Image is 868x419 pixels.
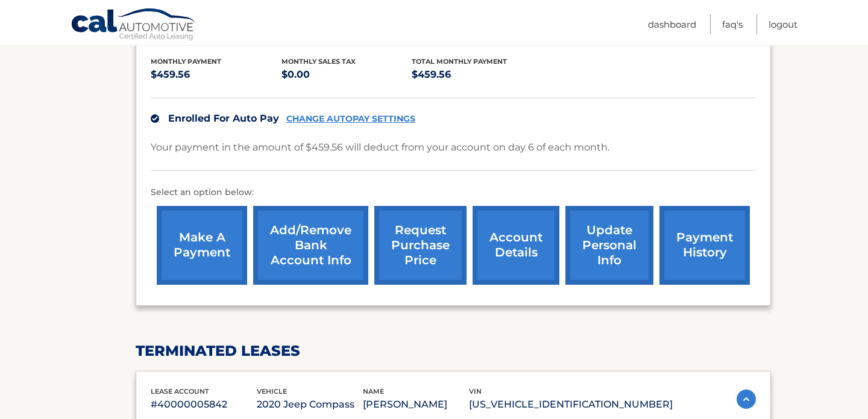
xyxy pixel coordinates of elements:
p: 2020 Jeep Compass [257,396,363,413]
p: $0.00 [281,66,412,83]
a: Add/Remove bank account info [253,206,368,285]
span: Total Monthly Payment [412,57,507,66]
a: make a payment [157,206,247,285]
a: update personal info [565,206,653,285]
p: Your payment in the amount of $459.56 will deduct from your account on day 6 of each month. [151,139,609,156]
p: [PERSON_NAME] [363,396,469,413]
span: name [363,387,384,396]
a: request purchase price [374,206,467,285]
a: Dashboard [648,14,696,34]
p: $459.56 [151,66,281,83]
span: lease account [151,387,209,396]
span: vin [469,387,482,396]
p: Select an option below: [151,185,756,200]
span: Monthly Payment [151,57,221,66]
span: vehicle [257,387,287,396]
a: payment history [659,206,750,285]
span: Monthly sales Tax [281,57,356,66]
img: check.svg [151,114,159,123]
a: account details [473,206,559,285]
p: [US_VEHICLE_IDENTIFICATION_NUMBER] [469,396,673,413]
img: accordion-active.svg [737,390,756,409]
a: CHANGE AUTOPAY SETTINGS [286,114,415,124]
h2: terminated leases [136,342,771,360]
p: #40000005842 [151,396,257,413]
a: Cal Automotive [71,8,197,43]
a: Logout [769,14,797,34]
a: FAQ's [722,14,743,34]
span: Enrolled For Auto Pay [168,113,279,124]
p: $459.56 [412,66,542,83]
